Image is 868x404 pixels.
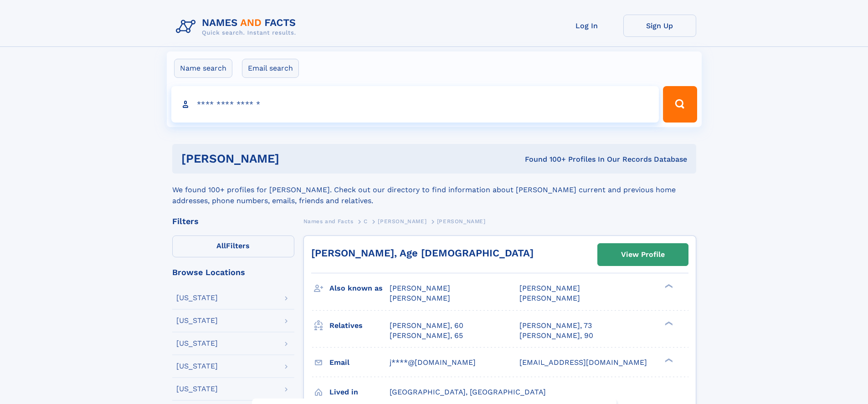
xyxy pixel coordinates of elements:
span: [EMAIL_ADDRESS][DOMAIN_NAME] [519,358,647,367]
a: Sign Up [623,15,696,37]
input: search input [171,86,659,123]
span: [PERSON_NAME] [519,284,580,292]
a: [PERSON_NAME], 60 [390,321,463,331]
h3: Email [329,355,390,370]
div: View Profile [621,244,665,265]
h3: Relatives [329,318,390,333]
span: All [216,241,226,250]
span: [PERSON_NAME] [390,284,450,292]
div: Browse Locations [172,268,294,276]
label: Email search [242,59,299,78]
div: Filters [172,217,294,225]
h3: Lived in [329,384,390,400]
label: Filters [172,235,294,257]
div: [US_STATE] [176,294,218,302]
a: [PERSON_NAME], 73 [519,321,592,331]
a: Names and Facts [303,215,354,227]
div: Found 100+ Profiles In Our Records Database [402,154,687,164]
a: [PERSON_NAME], 90 [519,331,593,341]
a: [PERSON_NAME], Age [DEMOGRAPHIC_DATA] [311,247,534,259]
div: [US_STATE] [176,340,218,347]
div: We found 100+ profiles for [PERSON_NAME]. Check out our directory to find information about [PERS... [172,174,696,206]
a: Log In [550,15,623,37]
a: C [364,215,368,227]
h3: Also known as [329,281,390,296]
button: Search Button [663,86,697,123]
span: C [364,218,368,225]
div: [US_STATE] [176,363,218,370]
h1: [PERSON_NAME] [181,153,402,164]
div: [US_STATE] [176,317,218,324]
span: [GEOGRAPHIC_DATA], [GEOGRAPHIC_DATA] [390,388,546,396]
span: [PERSON_NAME] [378,218,426,225]
img: Logo Names and Facts [172,15,303,39]
a: View Profile [598,244,688,266]
span: [PERSON_NAME] [390,294,450,302]
span: [PERSON_NAME] [519,294,580,302]
label: Name search [174,59,232,78]
div: ❯ [663,357,673,363]
div: ❯ [663,283,673,289]
a: [PERSON_NAME] [378,215,426,227]
span: [PERSON_NAME] [437,218,486,225]
a: [PERSON_NAME], 65 [390,331,463,341]
div: ❯ [663,320,673,326]
div: [US_STATE] [176,385,218,393]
